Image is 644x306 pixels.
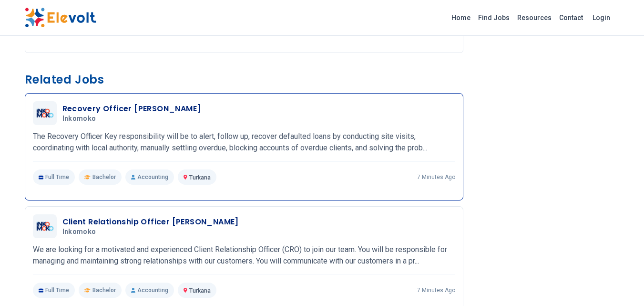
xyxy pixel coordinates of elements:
h3: Recovery Officer [PERSON_NAME] [62,103,201,115]
a: InkomokoRecovery Officer [PERSON_NAME]InkomokoThe Recovery Officer Key responsibility will be to ... [33,101,455,185]
p: 7 minutes ago [417,173,455,181]
p: We are looking for a motivated and experienced Client Relationship Officer (CRO) to join our team... [33,244,455,267]
p: Accounting [125,169,174,185]
iframe: Chat Widget [596,260,644,306]
a: Resources [513,10,555,25]
a: Login [587,8,616,27]
span: Turkana [189,174,211,181]
h3: Client Relationship Officer [PERSON_NAME] [62,216,239,228]
span: Inkomoko [62,115,96,123]
span: Bachelor [92,286,116,294]
span: Turkana [189,287,211,294]
p: Full Time [33,283,75,298]
p: Accounting [125,283,174,298]
img: Inkomoko [35,217,54,236]
p: The Recovery Officer Key responsibility will be to alert, follow up, recover defaulted loans by c... [33,131,455,154]
a: Home [448,10,474,25]
span: Inkomoko [62,228,96,236]
img: Elevolt [25,8,96,28]
img: Inkomoko [35,104,54,123]
a: InkomokoClient Relationship Officer [PERSON_NAME]InkomokoWe are looking for a motivated and exper... [33,214,455,298]
a: Find Jobs [474,10,513,25]
span: Bachelor [92,173,116,181]
p: Full Time [33,169,75,185]
a: Contact [555,10,587,25]
p: 7 minutes ago [417,286,455,294]
h3: Related Jobs [25,72,463,87]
